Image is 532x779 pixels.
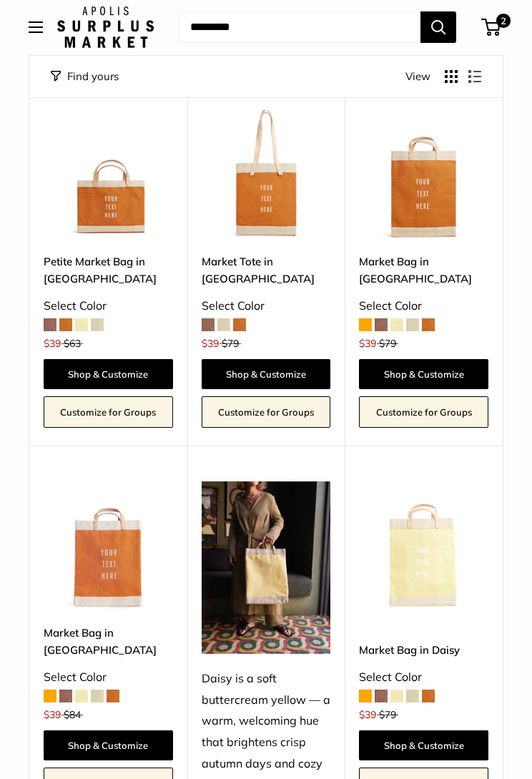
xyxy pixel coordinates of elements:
[202,296,331,318] div: Select Color
[359,397,488,428] a: Customize for Groups
[44,111,173,240] a: Petite Market Bag in CognacPetite Market Bag in Cognac
[359,254,488,288] a: Market Bag in [GEOGRAPHIC_DATA]
[44,111,173,240] img: Petite Market Bag in Cognac
[359,482,488,612] a: Market Bag in DaisyMarket Bag in Daisy
[445,70,458,83] button: Display products as grid
[44,254,173,288] a: Petite Market Bag in [GEOGRAPHIC_DATA]
[202,397,331,428] a: Customize for Groups
[44,667,173,689] div: Select Color
[359,338,376,351] span: $39
[202,111,331,240] a: Market Tote in CognacMarket Tote in Cognac
[483,19,501,36] a: 2
[359,111,488,240] img: Market Bag in Cognac
[44,360,173,390] a: Shop & Customize
[202,360,331,390] a: Shop & Customize
[44,625,173,659] a: Market Bag in [GEOGRAPHIC_DATA]
[44,397,173,428] a: Customize for Groups
[44,482,173,612] a: description_Make it yours with custom, printed text.Market Bag in Citrus
[496,14,511,29] span: 2
[359,642,488,659] a: Market Bag in Daisy
[405,67,430,87] span: View
[57,7,154,49] img: Apolis: Surplus Market
[44,731,173,761] a: Shop & Customize
[202,254,331,288] a: Market Tote in [GEOGRAPHIC_DATA]
[44,482,173,612] img: description_Make it yours with custom, printed text.
[468,70,481,83] button: Display products as list
[359,111,488,240] a: Market Bag in CognacMarket Bag in Cognac
[359,731,488,761] a: Shop & Customize
[359,482,488,612] img: Market Bag in Daisy
[359,709,376,722] span: $39
[51,67,119,87] button: Filter collection
[64,709,81,722] span: $84
[420,12,456,44] button: Search
[44,338,61,351] span: $39
[359,360,488,390] a: Shop & Customize
[202,111,331,240] img: Market Tote in Cognac
[202,482,331,655] img: Daisy is a soft buttercream yellow — a warm, welcoming hue that brightens crisp autumn days and c...
[29,22,43,34] button: Open menu
[359,667,488,689] div: Select Color
[179,12,420,44] input: Search...
[379,338,396,351] span: $79
[202,338,219,351] span: $39
[379,709,396,722] span: $79
[64,338,81,351] span: $63
[222,338,239,351] span: $79
[359,296,488,318] div: Select Color
[44,709,61,722] span: $39
[44,296,173,318] div: Select Color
